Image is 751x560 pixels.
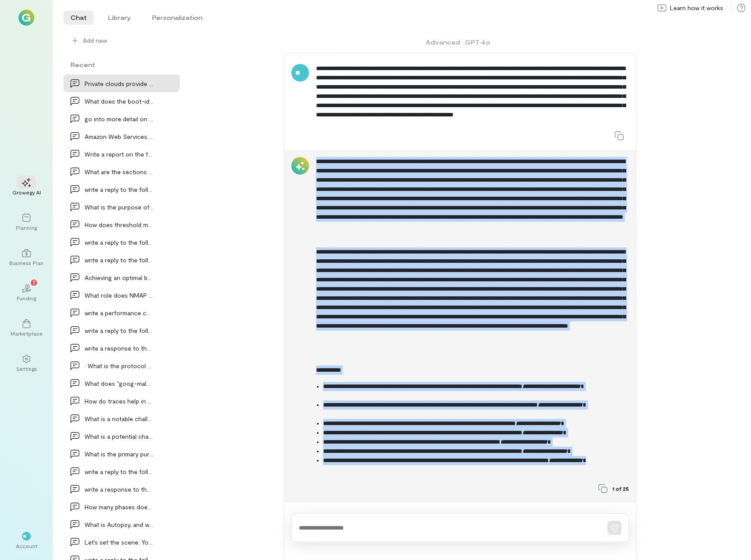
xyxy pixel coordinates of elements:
div: Write a report on the following: Network Monitori… [85,149,153,159]
div: Settings [16,365,37,372]
div: What is a potential challenge in cloud investigat… [85,432,153,441]
div: write a performance comments for an ITNC in the N… [85,308,153,317]
div: write a response to the following to include a fa… [85,343,153,353]
div: What are the sections of the syslog file? How wou… [85,167,153,176]
div: What is the primary purpose of chkrootkit and rkh… [85,449,153,459]
a: Business Plan [11,242,42,273]
a: Settings [11,347,42,379]
a: Planning [11,206,42,238]
a: Growegy AI [11,171,42,203]
a: Funding [11,277,42,309]
div: What role does NMAP play in incident response pro… [85,291,153,300]
div: Let’s set the scene: You get to complete this sto… [85,538,153,547]
div: write a reply to the following to include a new f… [85,238,153,247]
div: Achieving an optimal balance between security and… [85,273,153,282]
div: write a reply to the following and include What a… [85,185,153,194]
div: Planning [16,224,37,231]
span: 7 [33,278,36,286]
div: Growegy AI [12,189,41,196]
div: write a response to the following to include a fa… [85,485,153,494]
div: write a reply to the following to include a new f… [85,326,153,335]
div: Marketplace [11,330,43,337]
div: • What is the protocol SSDP? Why would it be good… [85,361,153,370]
span: Learn how it works [670,4,723,12]
div: How do traces help in understanding system behavi… [85,396,153,406]
span: Add new [83,36,173,45]
li: Library [101,11,138,25]
div: What does the boot-id represent in the systemd jo… [85,97,153,106]
div: Business Plan [9,259,44,266]
li: Chat [63,11,94,25]
span: 1 of 25 [613,485,629,492]
div: How many phases does the Abstract Digital Forensi… [85,502,153,511]
div: What is Autopsy, and what is its primary purpose… [85,520,153,529]
div: Amazon Web Services. (2023). Security in the AWS… [85,132,153,141]
div: Funding [17,295,36,302]
div: write a reply to the following to include a fact… [85,467,153,476]
li: Personalization [145,11,209,25]
div: What is a notable challenge associated with cloud… [85,414,153,423]
a: Marketplace [11,312,42,344]
div: How does threshold monitoring work in anomaly det… [85,220,153,229]
div: What does “goog-malware-shavar” mean inside the T… [85,379,153,388]
div: go into more detail on the following and provide… [85,114,153,123]
div: Private clouds provide exclusive use by a single… [85,79,153,88]
div: What is the purpose of SNORT rules in an Intrusio… [85,202,153,212]
div: Recent [63,60,180,69]
div: Account [16,542,37,549]
div: write a reply to the following to include a fact… [85,255,153,265]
